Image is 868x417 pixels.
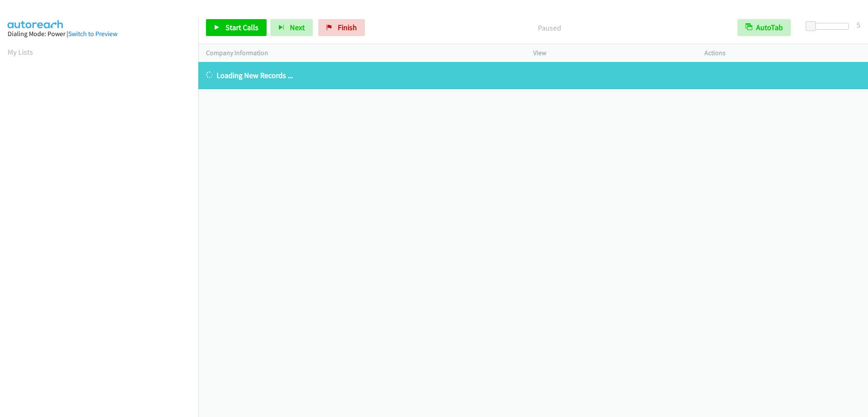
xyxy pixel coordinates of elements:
button: Next [270,19,313,36]
div: Delay between calls (in seconds) [810,23,849,30]
a: Finish [318,19,365,36]
p: Company Information [206,48,518,58]
a: Switch to Preview [68,30,117,38]
p: Loading New Records ... [206,70,860,81]
a: Start Calls [206,19,267,36]
a: My Lists [8,47,33,57]
p: Paused [376,22,722,34]
div: Dialing Mode: Power | [8,29,191,39]
span: Finish [338,22,357,32]
div: 5 [857,19,860,31]
button: AutoTab [737,19,791,36]
span: Start Calls [225,22,259,32]
p: View [533,48,689,58]
p: Actions [704,48,860,58]
span: Next [290,22,305,32]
